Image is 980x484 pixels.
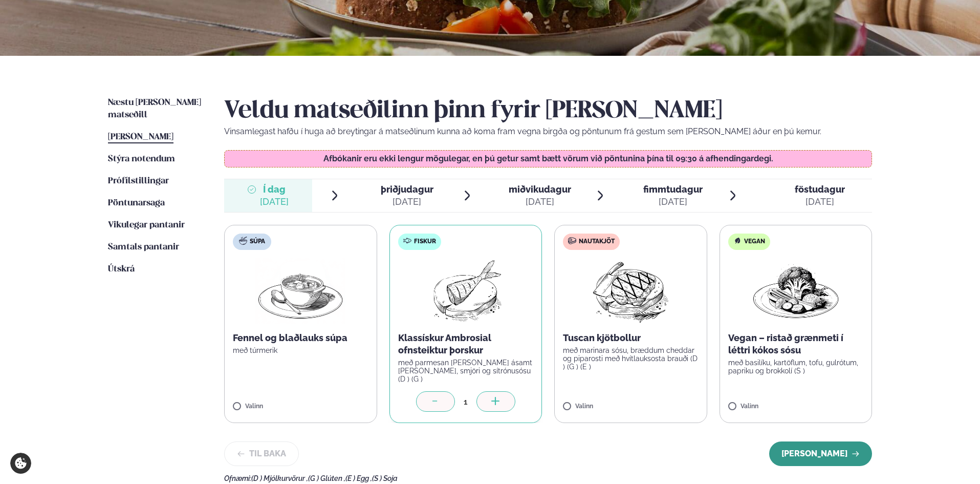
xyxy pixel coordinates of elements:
div: 1 [455,396,476,408]
p: með basilíku, kartöflum, tofu, gulrótum, papriku og brokkolí (S ) [728,359,864,375]
a: [PERSON_NAME] [108,131,173,143]
span: föstudagur [795,184,845,195]
p: Tuscan kjötbollur [563,332,699,344]
span: miðvikudagur [509,184,571,195]
span: (E ) Egg , [345,474,372,482]
span: Í dag [260,183,289,196]
span: (S ) Soja [372,474,398,482]
span: Prófílstillingar [108,177,169,185]
span: fimmtudagur [643,184,703,195]
a: Prófílstillingar [108,175,169,187]
img: Vegan.svg [733,237,742,245]
span: (G ) Glúten , [308,474,345,482]
img: soup.svg [239,237,247,245]
div: [DATE] [260,196,289,208]
p: Klassískur Ambrosial ofnsteiktur þorskur [398,332,534,356]
img: Fish.png [420,258,511,324]
div: [DATE] [509,196,571,208]
p: Vegan – ristað grænmeti í léttri kókos sósu [728,332,864,356]
a: Pöntunarsaga [108,197,165,209]
span: Pöntunarsaga [108,199,165,207]
div: [DATE] [381,196,433,208]
span: Næstu [PERSON_NAME] matseðill [108,98,201,119]
span: Vikulegar pantanir [108,221,185,229]
div: Ofnæmi: [224,474,872,482]
img: Soup.png [255,258,345,324]
p: Vinsamlegast hafðu í huga að breytingar á matseðlinum kunna að koma fram vegna birgða og pöntunum... [224,125,872,138]
span: þriðjudagur [381,184,433,195]
p: með marinara sósu, bræddum cheddar og piparosti með hvítlauksosta brauði (D ) (G ) (E ) [563,346,699,371]
a: Vikulegar pantanir [108,219,185,232]
p: með túrmerik [233,346,368,354]
span: Samtals pantanir [108,243,179,251]
p: með parmesan [PERSON_NAME] ásamt [PERSON_NAME], smjöri og sítrónusósu (D ) (G ) [398,359,534,383]
img: Vegan.png [751,258,841,324]
span: Súpa [250,238,265,246]
a: Útskrá [108,263,135,276]
a: Samtals pantanir [108,241,179,254]
img: fish.svg [403,237,411,245]
a: Næstu [PERSON_NAME] matseðill [108,97,204,121]
a: Stýra notendum [108,153,175,165]
span: Útskrá [108,265,135,273]
button: [PERSON_NAME] [769,441,872,466]
span: Stýra notendum [108,155,175,163]
span: Nautakjöt [579,238,615,246]
span: Vegan [744,238,765,246]
h2: Veldu matseðilinn þinn fyrir [PERSON_NAME] [224,97,872,125]
p: Fennel og blaðlauks súpa [233,332,368,344]
div: [DATE] [795,196,845,208]
img: Beef-Meat.png [585,258,676,324]
span: [PERSON_NAME] [108,133,173,141]
span: (D ) Mjólkurvörur , [251,474,308,482]
p: Afbókanir eru ekki lengur mögulegar, en þú getur samt bætt vörum við pöntunina þína til 09:30 á a... [235,155,862,163]
span: Fiskur [414,238,436,246]
a: Cookie settings [10,453,31,474]
button: Til baka [224,441,299,466]
img: beef.svg [568,237,576,245]
div: [DATE] [643,196,703,208]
